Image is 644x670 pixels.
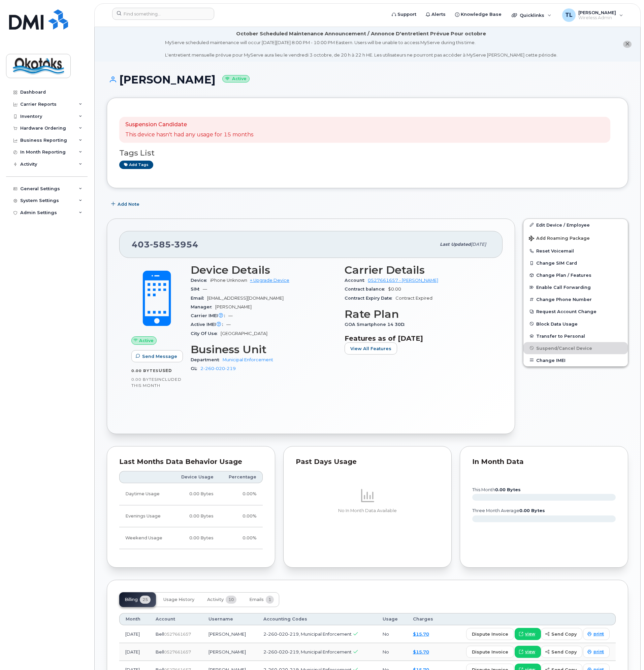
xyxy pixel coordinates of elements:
[345,308,490,320] h3: Rate Plan
[495,487,521,492] tspan: 0.00 Bytes
[220,471,263,483] th: Percentage
[191,296,207,301] span: Email
[119,483,172,505] td: Daytime Usage
[191,357,223,362] span: Department
[551,649,577,655] span: send copy
[413,631,429,637] a: $15.70
[163,597,194,602] span: Usage History
[536,285,591,290] span: Enable Call Forwarding
[191,322,226,327] span: Active IMEI
[131,350,183,362] button: Send Message
[172,483,220,505] td: 0.00 Bytes
[226,322,231,327] span: —
[523,354,628,366] button: Change IMEI
[523,330,628,342] button: Transfer to Personal
[142,353,177,360] span: Send Message
[345,278,368,283] span: Account
[395,296,432,301] span: Contract Expired
[583,646,610,658] a: print
[472,649,508,655] span: dispute invoice
[472,631,508,637] span: dispute invoice
[228,313,233,318] span: —
[119,459,263,465] div: Last Months Data Behavior Usage
[191,264,336,276] h3: Device Details
[541,646,582,658] button: send copy
[472,459,616,465] div: In Month Data
[296,459,439,465] div: Past Days Usage
[525,631,535,637] span: view
[107,198,145,210] button: Add Note
[523,281,628,293] button: Enable Call Forwarding
[150,239,171,249] span: 585
[191,313,228,318] span: Carrier IMEI
[210,278,247,283] span: iPhone Unknown
[191,287,203,292] span: SIM
[440,242,471,247] span: Last updated
[523,293,628,305] button: Change Phone Number
[119,625,150,643] td: [DATE]
[222,75,250,83] small: Active
[583,628,610,640] a: print
[207,296,284,301] span: [EMAIL_ADDRESS][DOMAIN_NAME]
[236,30,486,37] div: October Scheduled Maintenance Announcement / Annonce D'entretient Prévue Pour octobre
[523,231,628,245] button: Add Roaming Package
[377,643,407,661] td: No
[345,287,388,292] span: Contract balance
[249,597,264,602] span: Emails
[226,596,236,604] span: 10
[536,345,592,350] span: Suspend/Cancel Device
[345,342,397,355] button: View All Features
[119,527,172,549] td: Weekend Usage
[523,342,628,354] button: Suspend/Cancel Device
[172,527,220,549] td: 0.00 Bytes
[257,613,376,625] th: Accounting Codes
[536,273,591,278] span: Change Plan / Features
[131,377,182,388] span: included this month
[593,631,604,637] span: print
[525,649,535,655] span: view
[119,149,616,157] h3: Tags List
[515,628,541,640] a: view
[207,597,224,602] span: Activity
[266,596,274,604] span: 1
[119,161,153,169] a: Add tags
[202,625,257,643] td: [PERSON_NAME]
[191,343,336,356] h3: Business Unit
[156,649,164,655] span: Bell
[156,631,164,637] span: Bell
[220,483,263,505] td: 0.00%
[107,74,628,86] h1: [PERSON_NAME]
[200,366,236,371] a: 2-260-020-219
[551,631,577,637] span: send copy
[125,121,253,129] p: Suspension Candidate
[131,377,157,382] span: 0.00 Bytes
[377,625,407,643] td: No
[250,278,289,283] a: + Upgrade Device
[368,278,438,283] a: 0527661657 - [PERSON_NAME]
[413,649,429,655] a: $15.70
[593,649,604,655] span: print
[150,613,202,625] th: Account
[119,527,263,549] tr: Friday from 6:00pm to Monday 8:00am
[171,239,198,249] span: 3954
[172,505,220,527] td: 0.00 Bytes
[164,632,191,637] span: 0527661657
[203,287,207,292] span: —
[472,508,545,513] text: three month average
[529,236,590,242] span: Add Roaming Package
[515,646,541,658] a: view
[623,41,632,48] button: close notification
[388,287,401,292] span: $0.00
[118,201,139,207] span: Add Note
[125,131,253,139] p: This device hasn't had any usage for 15 months
[541,628,582,640] button: send copy
[119,505,263,527] tr: Weekdays from 6:00pm to 8:00am
[350,345,391,352] span: View All Features
[345,322,408,327] span: GOA Smartphone 14 30D
[519,508,545,513] tspan: 0.00 Bytes
[466,646,514,658] button: dispute invoice
[523,245,628,257] button: Reset Voicemail
[471,242,486,247] span: [DATE]
[472,487,521,492] text: this month
[523,269,628,281] button: Change Plan / Features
